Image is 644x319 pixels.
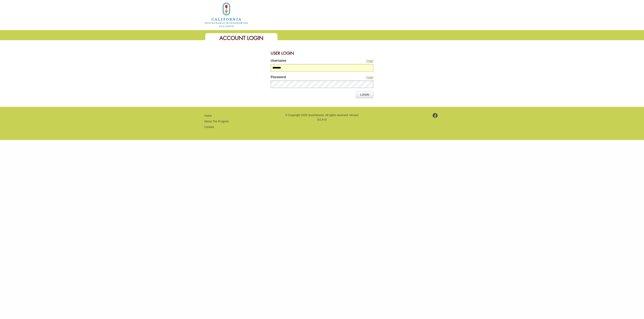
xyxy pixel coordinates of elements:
a: I forgot [366,59,373,62]
img: footer-facebook.png [433,113,438,118]
span: Account Login [219,35,263,42]
div: User Login [271,48,373,58]
a: Login [356,91,373,98]
img: logo_cswa2x.png [204,2,249,28]
a: I forgot [366,76,373,79]
p: © Copyright 2025 SureHarvest. All rights reserved. Version (v2.9.4) [285,113,359,122]
label: Password [271,75,337,81]
a: Contact [204,125,214,129]
label: Username [271,58,337,64]
a: About The Program [204,120,229,123]
a: Home [204,13,249,16]
a: Home [204,114,212,117]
